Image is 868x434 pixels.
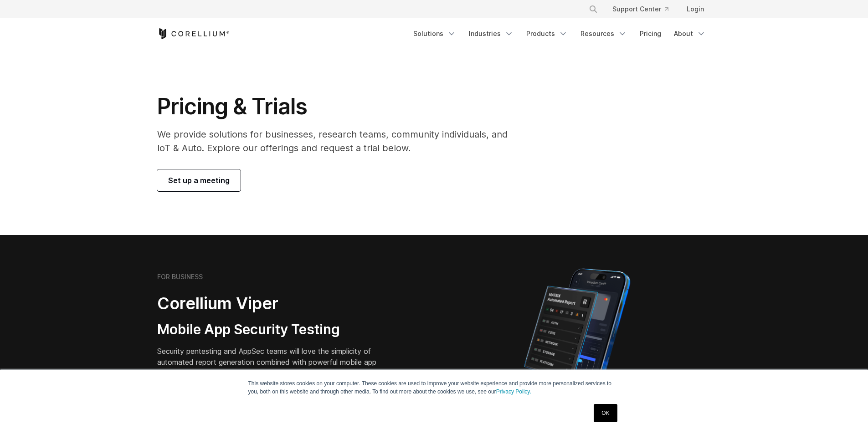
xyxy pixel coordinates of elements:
p: We provide solutions for businesses, research teams, community individuals, and IoT & Auto. Explo... [157,128,520,155]
div: Navigation Menu [578,1,711,17]
a: Support Center [605,1,676,17]
p: Security pentesting and AppSec teams will love the simplicity of automated report generation comb... [157,346,390,378]
a: Solutions [408,26,462,42]
div: Navigation Menu [408,26,711,42]
h1: Pricing & Trials [157,93,520,120]
a: Set up a meeting [157,169,241,191]
a: Industries [463,26,519,42]
button: Search [585,1,601,17]
a: Login [679,1,711,17]
h3: Mobile App Security Testing [157,321,390,338]
a: Corellium Home [157,28,230,39]
a: About [668,26,711,42]
h6: FOR BUSINESS [157,273,203,281]
a: Pricing [634,26,667,42]
a: OK [594,404,617,422]
img: Corellium MATRIX automated report on iPhone showing app vulnerability test results across securit... [508,264,646,424]
span: Set up a meeting [168,175,230,186]
a: Resources [575,26,632,42]
a: Privacy Policy. [496,388,531,395]
h2: Corellium Viper [157,293,390,314]
p: This website stores cookies on your computer. These cookies are used to improve your website expe... [248,379,620,396]
a: Products [521,26,573,42]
